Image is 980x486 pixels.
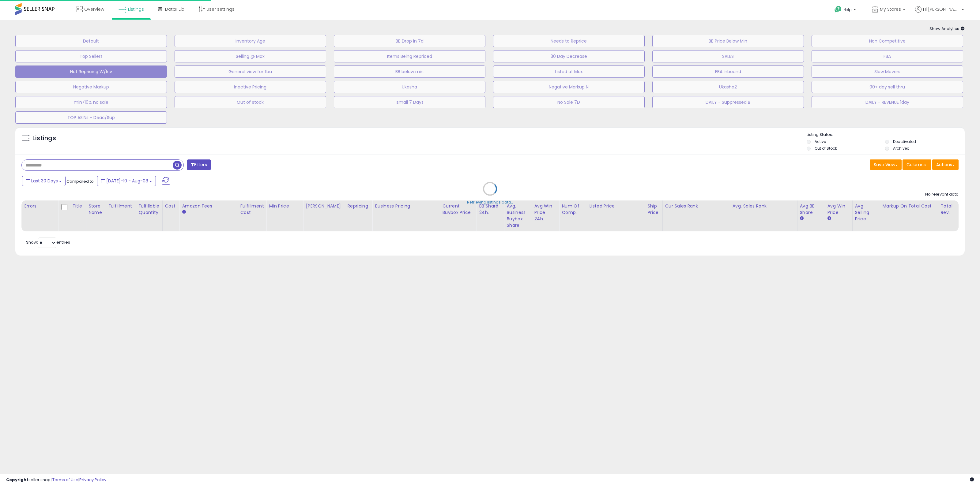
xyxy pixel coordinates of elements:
a: Help [830,1,862,20]
button: Needs to Reprice [493,35,645,47]
button: Out of stock [175,96,326,108]
span: My Stores [880,6,901,12]
button: Not Repricing W/Inv [15,65,167,78]
button: 30 Day Decrease [493,50,645,62]
button: BB below min [334,65,485,78]
button: Negative Markup N [493,81,645,93]
span: DataHub [165,6,184,12]
button: Generel view for fba [175,65,326,78]
button: Ismail 7 Days [334,96,485,108]
button: FBA Inbound [652,65,804,78]
button: Ukasha2 [652,81,804,93]
span: Show Analytics [929,26,965,32]
button: BB Price Below Min [652,35,804,47]
button: BB Drop in 7d [334,35,485,47]
button: SALES [652,50,804,62]
button: DAILY - Suppressed B [652,96,804,108]
button: Non Competitive [812,35,963,47]
button: DAILY - REVENUE 1day [812,96,963,108]
button: Slow Movers [812,65,963,78]
button: Listed at Max [493,65,645,78]
button: Inventory Age [175,35,326,47]
button: TOP ASINs - Deac/Sup [15,111,167,124]
button: Top Sellers [15,50,167,62]
button: Inactive Pricing [175,81,326,93]
button: min>10% no sale [15,96,167,108]
i: Get Help [834,6,842,13]
button: Default [15,35,167,47]
span: Overview [84,6,104,12]
span: Listings [128,6,144,12]
a: Hi [PERSON_NAME] [915,6,964,20]
button: FBA [812,50,963,62]
div: Retrieving listings data.. [467,200,513,205]
button: Ukasha [334,81,485,93]
button: Negative Markup [15,81,167,93]
span: Hi [PERSON_NAME] [923,6,960,12]
button: No Sale 7D [493,96,645,108]
button: Selling @ Max [175,50,326,62]
span: Help [843,7,852,12]
button: Items Being Repriced [334,50,485,62]
button: 90+ day sell thru [812,81,963,93]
